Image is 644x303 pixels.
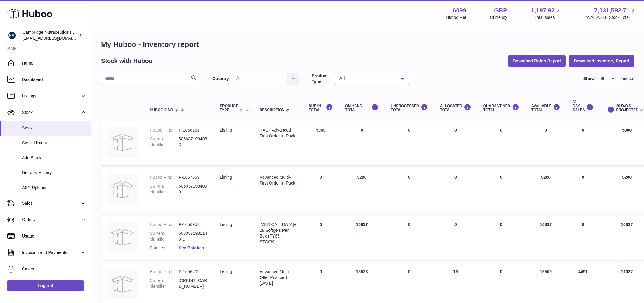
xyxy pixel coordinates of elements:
span: All [338,76,397,82]
dd: [CREDIT_CARD_NUMBER] [179,278,208,289]
span: listing [220,269,232,274]
dt: Huboo P no [150,222,179,227]
td: 0 [566,216,600,260]
img: product image [107,174,138,205]
span: Stock [22,110,80,115]
td: 5200 [339,168,385,213]
div: NAD+ Advanced First Order In Pack [260,127,296,139]
span: Usage [22,233,86,239]
a: 7,031,592.71 AVAILABLE Stock Total [585,6,637,20]
h2: Stock with Huboo [101,57,152,65]
span: 30 DAYS PROJECTED [616,104,638,112]
label: Country [212,76,229,82]
div: [MEDICAL_DATA]+ 28 Softgels Per Box (FY65-STOCK) [260,222,296,245]
td: 0 [385,216,434,260]
dd: 5060371984090 [179,183,208,195]
dd: P-1057059 [179,174,208,180]
span: Description [260,108,285,112]
span: 0 [500,175,502,180]
td: 0 [303,168,339,213]
a: Log out [7,280,84,291]
dt: Huboo P no [150,269,179,275]
div: Advanced Multi+ First Order In Pack [260,174,296,186]
span: Orders [22,217,80,223]
dd: 5060371981143-1 [179,231,208,242]
dt: Current identifier [150,231,179,242]
td: 16837 [339,216,385,260]
span: 1,197.92 [531,6,555,15]
span: Home [22,60,86,66]
dt: Huboo P no [150,174,179,180]
td: 0 [434,168,477,213]
div: Cambridge Nutraceuticals Ltd [23,30,77,41]
strong: 6099 [453,6,466,15]
div: QUARANTINED Total [483,104,519,112]
span: Delivery History [22,170,86,176]
td: 0 [434,216,477,260]
img: product image [107,222,138,252]
td: 0 [434,121,477,165]
span: Invoicing and Payments [22,250,80,255]
dt: Huboo P no [150,127,179,133]
span: Add Stock [22,155,86,161]
span: listing [220,128,232,132]
span: listing [220,175,232,180]
span: Product Type [220,104,238,112]
td: 0 [385,168,434,213]
label: Product Type [312,73,332,85]
div: 30 DAY SALES [572,100,593,112]
h1: My Huboo - Inventory report [101,40,634,49]
td: 0 [303,216,339,260]
span: Dashboard [22,77,86,83]
dd: 5060371984083 [179,136,208,148]
span: entries [621,76,634,82]
span: Huboo P no [150,108,173,112]
a: 1,197.92 Total sales [531,6,562,20]
span: Listings [22,93,80,99]
span: 0 [500,128,502,132]
span: 0 [500,222,502,227]
div: Advanced Multi+ Offer Postcard [DATE] [260,269,296,286]
img: product image [107,269,138,299]
dt: Batches [150,245,179,251]
td: 0 [385,121,434,165]
div: DUE IN TOTAL [309,104,333,112]
span: listing [220,222,232,227]
span: ASN Uploads [22,185,86,191]
span: Total sales [534,15,562,20]
img: huboo@camnutra.com [7,31,16,40]
div: AVAILABLE Total [531,104,561,112]
dd: P-1056958 [179,222,208,227]
span: 0 [500,269,502,274]
div: Currency [490,15,507,20]
td: 0 [525,121,567,165]
span: Cases [22,266,86,272]
a: See Batches [179,245,204,250]
span: Sales [22,200,80,206]
div: ALLOCATED Total [440,104,471,112]
span: [EMAIL_ADDRESS][DOMAIN_NAME] [23,36,89,41]
span: Stock History [22,140,86,146]
dt: Current identifier [150,136,179,148]
img: product image [107,127,138,158]
dt: Current identifier [150,278,179,289]
dd: P-1056209 [179,269,208,275]
td: 0 [566,121,600,165]
span: AVAILABLE Stock Total [585,15,637,20]
div: UNPROCESSED Total [391,104,428,112]
button: Download Inventory Report [569,55,634,66]
strong: GBP [494,6,507,15]
label: Show [583,76,595,82]
button: Download Batch Report [508,55,566,66]
td: 5000 [303,121,339,165]
td: 16837 [525,216,567,260]
span: Stock [22,125,86,131]
td: 5200 [525,168,567,213]
dt: Current identifier [150,183,179,195]
div: Huboo Ref [446,15,466,20]
dd: P-1058161 [179,127,208,133]
td: 0 [566,168,600,213]
div: ON HAND Total [345,104,379,112]
span: 7,031,592.71 [594,6,630,15]
td: 0 [339,121,385,165]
